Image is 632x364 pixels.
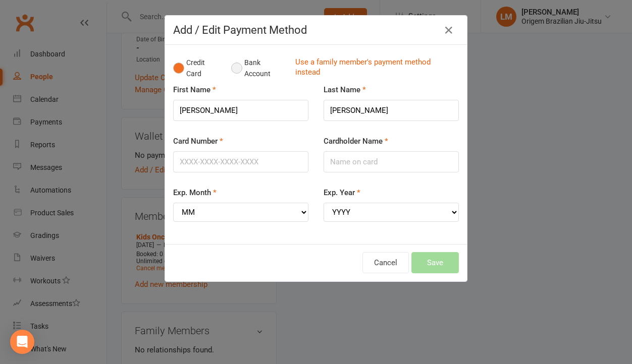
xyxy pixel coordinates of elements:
[173,187,217,199] label: Exp. Month
[173,84,216,96] label: First Name
[173,24,459,36] h4: Add / Edit Payment Method
[173,53,221,84] button: Credit Card
[10,330,34,354] div: Open Intercom Messenger
[173,135,223,147] label: Card Number
[295,57,454,80] a: Use a family member's payment method instead
[324,151,459,172] input: Name on card
[324,187,360,199] label: Exp. Year
[324,135,388,147] label: Cardholder Name
[441,22,457,38] button: Close
[324,84,366,96] label: Last Name
[173,151,308,172] input: XXXX-XXXX-XXXX-XXXX
[362,252,409,273] button: Cancel
[231,53,287,84] button: Bank Account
